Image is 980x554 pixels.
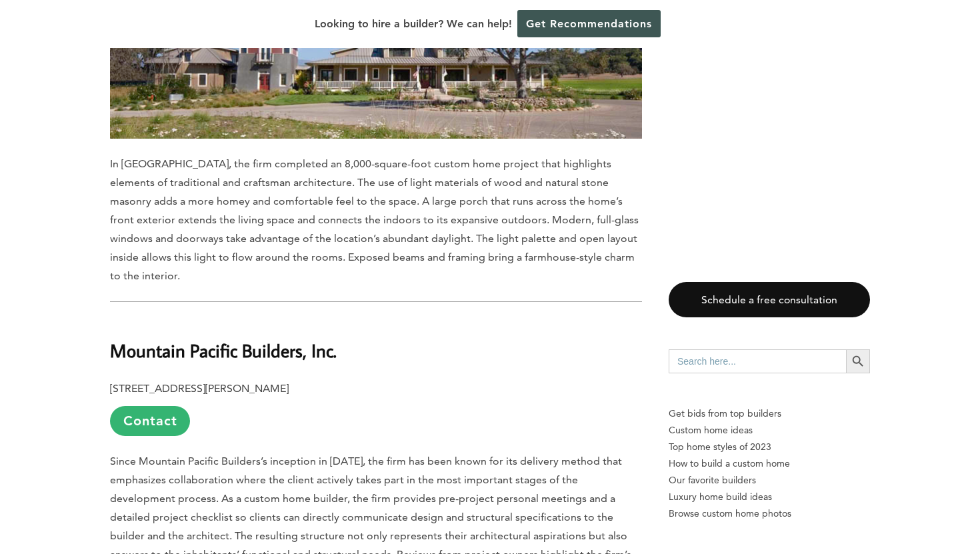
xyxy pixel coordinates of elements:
p: Get bids from top builders [669,405,870,422]
a: Contact [110,406,190,436]
b: [STREET_ADDRESS][PERSON_NAME] [110,382,289,395]
span: In [GEOGRAPHIC_DATA], the firm completed an 8,000-square-foot custom home project that highlights... [110,157,639,282]
a: How to build a custom home [669,455,870,472]
svg: Search [851,354,865,369]
b: Mountain Pacific Builders, Inc. [110,339,337,362]
a: Schedule a free consultation [669,282,870,317]
a: Our favorite builders [669,472,870,489]
a: Luxury home build ideas [669,489,870,505]
input: Search here... [669,349,846,373]
a: Get Recommendations [517,10,661,37]
a: Browse custom home photos [669,505,870,522]
iframe: Drift Widget Chat Controller [913,487,964,538]
a: Top home styles of 2023 [669,439,870,455]
a: Custom home ideas [669,422,870,439]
